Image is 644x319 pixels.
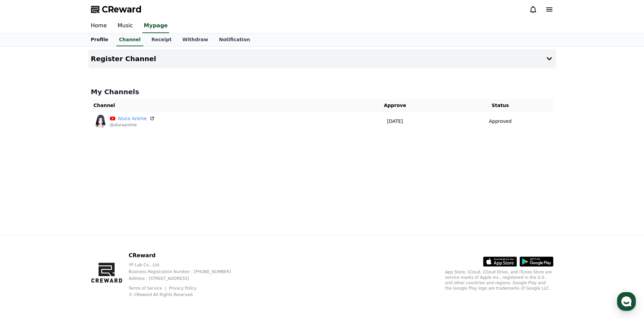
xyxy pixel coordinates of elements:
a: Messages [45,214,87,231]
p: Address : [STREET_ADDRESS] [128,276,242,281]
span: CReward [102,4,142,15]
a: Privacy Policy [169,286,197,291]
a: Notification [214,33,256,46]
h4: Register Channel [91,55,156,62]
a: CReward [91,4,142,15]
a: Music [112,19,139,33]
a: Home [86,19,112,33]
h4: My Channels [91,87,553,97]
th: Status [447,99,553,112]
p: YP Lab Co., Ltd. [128,262,242,268]
p: © CReward All Rights Reserved. [128,292,242,297]
th: Channel [91,99,343,112]
th: Approve [343,99,447,112]
a: Channel [116,33,143,46]
a: Home [2,214,45,231]
button: Register Channel [88,49,556,68]
a: Terms of Service [128,286,167,291]
a: Receipt [146,33,177,46]
a: Settings [87,214,130,231]
a: Withdraw [177,33,213,46]
span: Settings [100,224,117,230]
a: Alura Anime [118,115,147,122]
span: Home [17,224,29,230]
p: CReward [128,251,242,260]
p: Business Registration Number : [PHONE_NUMBER] [128,269,242,274]
a: Mypage [142,19,169,33]
p: [DATE] [345,118,445,125]
p: @aluraanime [110,122,155,128]
img: Alura Anime [94,114,107,128]
p: App Store, iCloud, iCloud Drive, and iTunes Store are service marks of Apple Inc., registered in ... [445,269,553,291]
span: Messages [56,224,76,230]
a: Profile [86,33,114,46]
p: Approved [489,118,511,125]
